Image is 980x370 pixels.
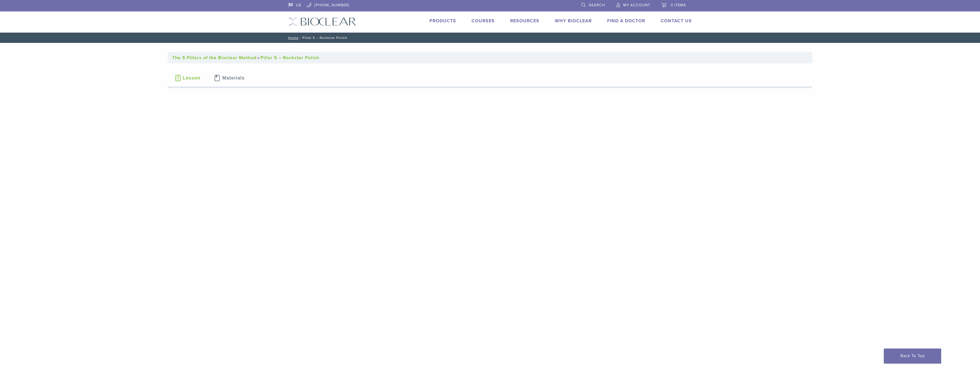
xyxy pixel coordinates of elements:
span: / [299,36,302,39]
span: My Account [623,3,650,7]
a: Contact Us [661,18,692,24]
a: Pillar 5 – Rockstar Polish [260,55,319,61]
a: Courses [472,18,495,24]
span: Search [589,3,605,7]
a: Products [429,18,456,24]
nav: Pillar 5 – Rockstar Polish [284,33,696,43]
a: Resources [510,18,539,24]
a: Why Bioclear [555,18,592,24]
a: The 5 Pillars of the Bioclear Method [172,55,256,61]
span: 0 items [671,3,686,7]
a: Home [286,36,299,40]
span: Materials [222,76,245,80]
img: Bioclear [288,17,356,26]
span: Lesson [183,76,200,80]
a: Back To Top [884,349,941,363]
a: Find A Doctor [607,18,645,24]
